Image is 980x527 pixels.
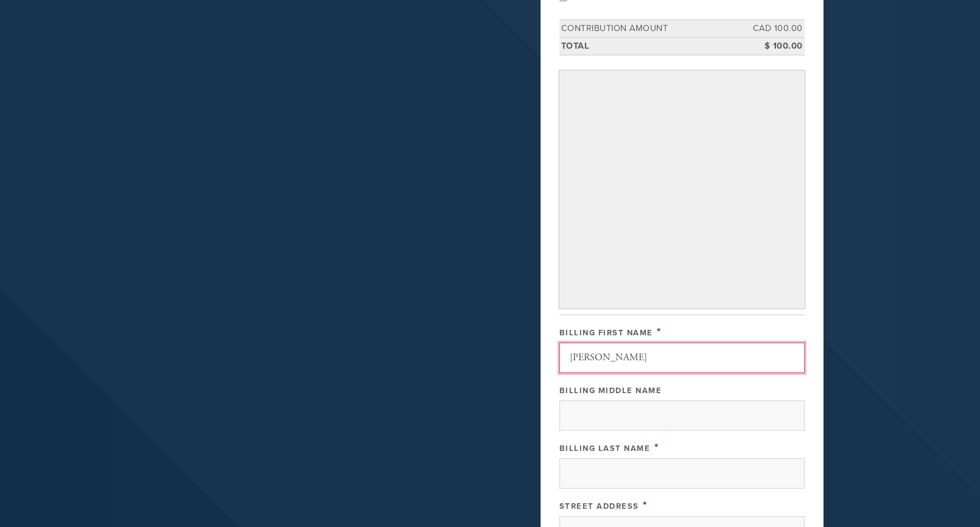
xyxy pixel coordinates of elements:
label: Billing Middle Name [559,386,662,396]
label: Street Address [559,501,639,511]
span: This field is required. [654,441,659,454]
iframe: Secure payment input frame [562,74,802,305]
td: Total [559,37,750,55]
td: Contribution Amount [559,20,750,38]
span: This field is required. [643,498,648,512]
label: Billing Last Name [559,444,651,453]
td: CAD 100.00 [750,20,805,38]
label: Billing First Name [559,328,653,338]
span: This field is required. [657,325,662,338]
td: $ 100.00 [750,37,805,55]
